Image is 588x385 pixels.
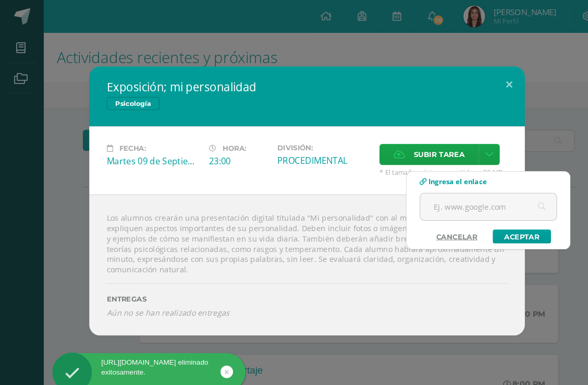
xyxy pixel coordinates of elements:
[407,220,468,233] a: Cancelar
[473,64,503,99] button: Close (Esc)
[102,149,192,160] div: Martes 09 de Septiembre
[102,93,153,105] span: Psicología
[213,138,236,146] span: Hora:
[102,76,486,91] h2: Exposición; mi personalidad
[363,161,486,170] span: * El tamaño máximo permitido es 50 MB
[114,138,140,146] span: Fecha:
[200,149,257,160] div: 23:00
[472,220,528,233] a: Aceptar
[410,169,467,178] span: Ingresa el enlace
[265,138,355,146] label: División:
[85,186,503,321] div: Los alumnos crearán una presentación digital titulada "Mi personalidad" con al menos cinco diapos...
[396,138,445,158] span: Subir tarea
[102,282,486,290] label: ENTREGAS
[402,185,533,211] input: Ej. www.google.com
[265,148,355,160] div: PROCEDIMENTAL
[102,294,486,304] i: Aún no se han realizado entregas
